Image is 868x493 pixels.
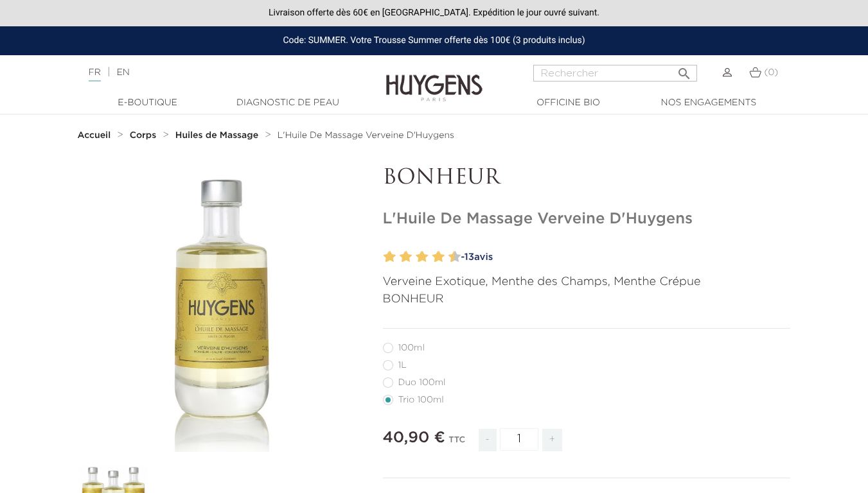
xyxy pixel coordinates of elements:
strong: Accueil [78,131,111,140]
img: Huygens [386,54,483,103]
input: Quantité [500,428,538,451]
strong: Corps [130,131,157,140]
label: 4 [402,248,412,266]
span: L'Huile De Massage Verveine D'Huygens [278,131,454,140]
a: -13avis [457,248,791,267]
strong: Huiles de Massage [175,131,258,140]
a: FR [89,68,101,82]
label: 6 [419,248,429,266]
span: 13 [465,252,474,262]
label: 7 [429,248,434,266]
span: 40,90 € [383,430,445,445]
p: BONHEUR [383,291,791,308]
a: EN [116,68,129,77]
a: E-Boutique [84,96,212,110]
div: TTC [448,426,465,461]
label: 8 [435,248,445,266]
a: Huiles de Massage [175,130,261,141]
a: Diagnostic de peau [224,96,352,110]
i:  [677,62,692,78]
button:  [673,61,696,78]
h1: L'Huile De Massage Verveine D'Huygens [383,210,791,229]
label: 3 [397,248,402,266]
label: 9 [446,248,450,266]
a: Accueil [78,130,114,141]
label: 100ml [383,343,440,353]
label: 1 [381,248,385,266]
label: 5 [413,248,418,266]
div: | [82,65,352,80]
label: 10 [451,248,461,266]
a: Corps [130,130,159,141]
span: - [479,429,497,451]
span: + [542,429,563,451]
label: Trio 100ml [383,395,459,405]
p: Verveine Exotique, Menthe des Champs, Menthe Crépue [383,273,791,291]
a: Nos engagements [644,96,773,110]
a: L'Huile De Massage Verveine D'Huygens [278,130,454,141]
span: (0) [764,68,778,77]
p: BONHEUR [383,166,791,191]
label: 2 [386,248,396,266]
label: Duo 100ml [383,377,461,388]
label: 1L [383,360,422,370]
a: Officine Bio [504,96,633,110]
input: Rechercher [533,65,697,82]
